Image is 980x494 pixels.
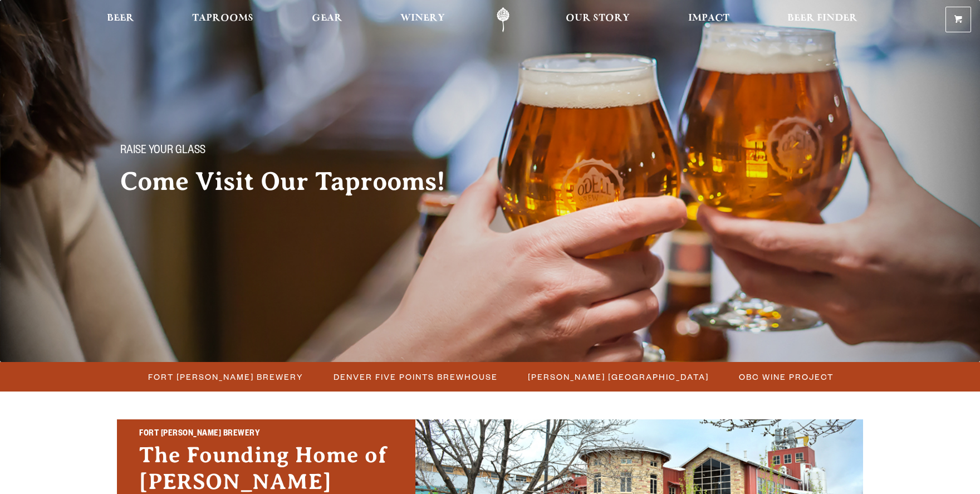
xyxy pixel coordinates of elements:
[566,14,630,23] span: Our Story
[681,7,737,32] a: Impact
[120,168,468,195] h2: Come Visit Our Taprooms!
[688,14,729,23] span: Impact
[139,427,393,442] h2: Fort [PERSON_NAME] Brewery
[393,7,452,32] a: Winery
[120,144,205,159] span: Raise your glass
[780,7,865,32] a: Beer Finder
[400,14,445,23] span: Winery
[107,14,134,23] span: Beer
[334,369,498,385] span: Denver Five Points Brewhouse
[141,369,309,385] a: Fort [PERSON_NAME] Brewery
[305,7,350,32] a: Gear
[312,14,342,23] span: Gear
[148,369,303,385] span: Fort [PERSON_NAME] Brewery
[787,14,857,23] span: Beer Finder
[192,14,253,23] span: Taprooms
[482,7,524,32] a: Odell Home
[558,7,637,32] a: Our Story
[739,369,834,385] span: OBC Wine Project
[100,7,141,32] a: Beer
[528,369,709,385] span: [PERSON_NAME] [GEOGRAPHIC_DATA]
[185,7,261,32] a: Taprooms
[327,369,503,385] a: Denver Five Points Brewhouse
[521,369,714,385] a: [PERSON_NAME] [GEOGRAPHIC_DATA]
[732,369,839,385] a: OBC Wine Project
